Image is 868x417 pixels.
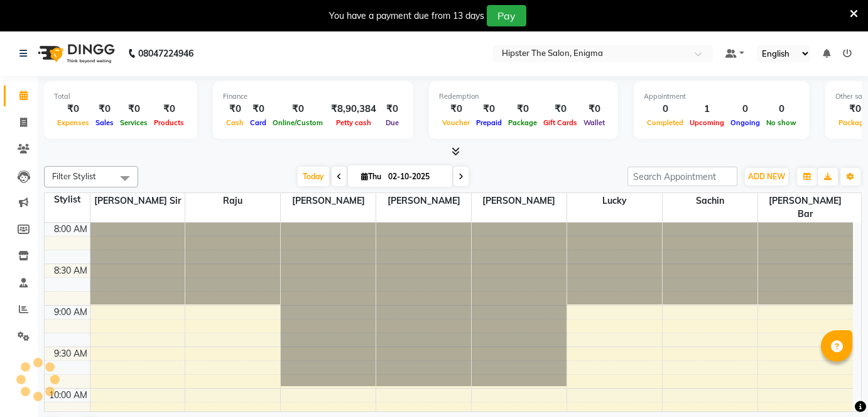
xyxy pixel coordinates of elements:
span: [PERSON_NAME] [472,193,567,209]
div: ₹0 [151,102,187,116]
span: Services [117,118,151,127]
div: Redemption [439,91,608,102]
div: 0 [763,102,800,116]
div: ₹0 [381,102,403,116]
div: 8:30 AM [52,264,90,277]
span: Petty cash [333,118,374,127]
span: Package [505,118,540,127]
span: Online/Custom [269,118,326,127]
div: ₹0 [439,102,473,116]
span: [PERSON_NAME] [376,193,471,209]
span: Due [382,118,402,127]
div: Stylist [45,193,90,206]
span: sachin [663,193,757,209]
div: ₹0 [92,102,117,116]
div: ₹0 [580,102,608,116]
div: 10:00 AM [46,389,90,402]
span: Upcoming [686,118,727,127]
div: ₹0 [269,102,326,116]
div: ₹8,90,384 [326,102,381,116]
div: 1 [686,102,727,116]
span: Completed [644,118,686,127]
span: Filter Stylist [52,171,96,181]
div: You have a payment due from 13 days [329,9,484,23]
span: Expenses [54,118,92,127]
div: 0 [727,102,763,116]
b: 08047224946 [138,36,193,71]
span: ADD NEW [748,172,785,181]
span: Thu [358,172,384,181]
div: Appointment [644,91,800,102]
span: Gift Cards [540,118,580,127]
span: [PERSON_NAME] bar [758,193,853,222]
span: Ongoing [727,118,763,127]
span: Lucky [567,193,662,209]
span: Card [247,118,269,127]
span: No show [763,118,800,127]
div: ₹0 [540,102,580,116]
button: Pay [487,5,526,26]
div: ₹0 [54,102,92,116]
div: 8:00 AM [52,223,90,236]
span: Wallet [580,118,608,127]
span: Products [151,118,187,127]
button: ADD NEW [745,168,788,186]
div: 9:30 AM [52,347,90,360]
span: Today [298,167,329,186]
img: logo [32,36,118,71]
div: ₹0 [223,102,247,116]
div: Total [54,91,187,102]
div: ₹0 [505,102,540,116]
input: Search Appointment [627,167,737,186]
span: [PERSON_NAME] [281,193,376,209]
span: Raju [185,193,280,209]
span: Sales [92,118,117,127]
div: 9:00 AM [52,306,90,319]
span: Cash [223,118,247,127]
div: ₹0 [117,102,151,116]
input: 2025-10-02 [384,167,447,186]
span: Voucher [439,118,473,127]
span: [PERSON_NAME] sir [90,193,185,209]
div: ₹0 [473,102,505,116]
div: Finance [223,91,403,102]
div: ₹0 [247,102,269,116]
div: 0 [644,102,686,116]
span: Prepaid [473,118,505,127]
